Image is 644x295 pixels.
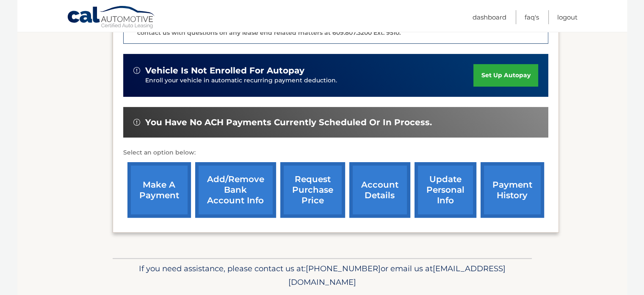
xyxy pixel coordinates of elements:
[415,162,476,218] a: update personal info
[67,6,156,30] a: Cal Automotive
[557,10,578,24] a: Logout
[306,264,381,273] span: [PHONE_NUMBER]
[145,117,432,128] span: You have no ACH payments currently scheduled or in process.
[123,148,548,158] p: Select an option below:
[280,162,345,218] a: request purchase price
[481,162,544,218] a: payment history
[473,64,538,87] a: set up autopay
[118,262,526,289] p: If you need assistance, please contact us at: or email us at
[525,10,539,24] a: FAQ's
[145,76,474,85] p: Enroll your vehicle in automatic recurring payment deduction.
[133,119,140,126] img: alert-white.svg
[349,162,410,218] a: account details
[127,162,191,218] a: make a payment
[288,264,506,287] span: [EMAIL_ADDRESS][DOMAIN_NAME]
[473,10,506,24] a: Dashboard
[195,162,276,218] a: Add/Remove bank account info
[145,65,304,76] span: vehicle is not enrolled for autopay
[133,67,140,74] img: alert-white.svg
